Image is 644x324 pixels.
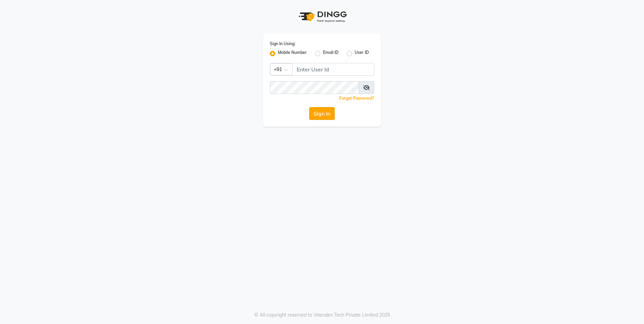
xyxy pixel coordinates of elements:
button: Sign In [309,107,335,120]
label: User ID [355,50,369,58]
a: Forgot Password? [339,96,374,101]
img: logo1.svg [295,7,349,27]
label: Sign In Using: [270,41,295,47]
label: Email ID [323,50,339,58]
label: Mobile Number [278,50,307,58]
input: Username [270,81,359,94]
input: Username [292,63,374,76]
